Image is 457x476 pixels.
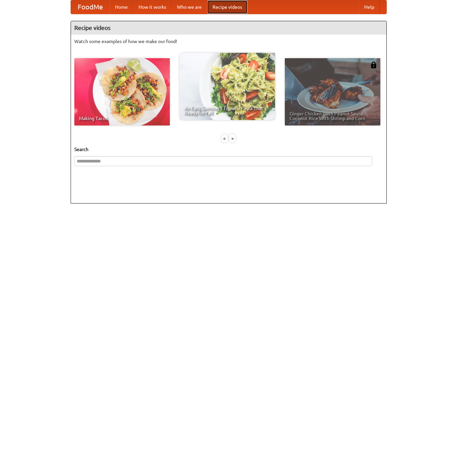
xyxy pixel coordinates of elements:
a: Who we are [172,0,207,14]
a: An Easy, Summery Tomato Pasta That's Ready for Fall [180,53,275,120]
div: « [222,134,228,143]
a: Home [110,0,133,14]
span: Making Tacos [79,116,165,121]
a: Help [359,0,380,14]
h4: Recipe videos [71,21,386,35]
p: Watch some examples of how we make our food! [74,38,383,45]
h5: Search [74,146,383,153]
a: Recipe videos [207,0,247,14]
img: 483408.png [370,62,377,68]
a: How it works [133,0,172,14]
div: » [229,134,235,143]
span: An Easy, Summery Tomato Pasta That's Ready for Fall [184,106,270,115]
a: Making Tacos [74,58,170,125]
a: FoodMe [71,0,110,14]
